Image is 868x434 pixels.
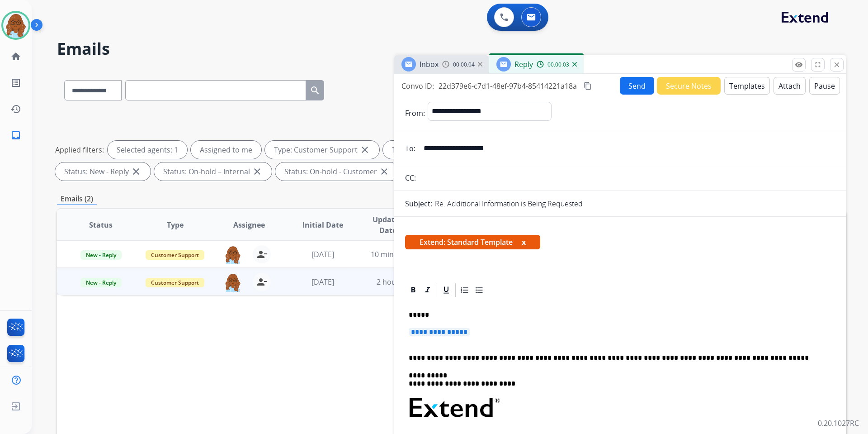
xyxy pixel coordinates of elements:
span: 10 minutes ago [371,249,423,259]
mat-icon: fullscreen [814,61,822,69]
p: CC: [405,172,416,183]
span: Type [167,219,184,230]
span: 22d379e6-c7d1-48ef-97b4-85414221a18a [439,81,577,91]
p: 0.20.1027RC [818,418,859,429]
div: Bold [406,283,420,297]
img: avatar [3,13,28,38]
span: Updated Date [368,214,409,236]
button: Pause [809,77,840,95]
mat-icon: close [131,166,142,177]
span: Extend: Standard Template [405,235,540,249]
mat-icon: list_alt [10,77,21,88]
mat-icon: close [359,144,370,155]
p: Emails (2) [57,193,97,205]
div: Type: Shipping Protection [383,141,501,159]
span: New - Reply [80,250,122,260]
mat-icon: history [10,104,21,114]
mat-icon: content_copy [584,82,592,90]
div: Status: On-hold – Internal [154,162,272,181]
span: Inbox [420,59,439,69]
span: New - Reply [80,278,122,287]
mat-icon: person_remove [256,249,267,260]
span: 2 hours ago [377,277,417,287]
span: Reply [514,59,533,69]
p: Re: Additional Information is Being Requested [435,198,583,209]
button: Templates [724,77,770,95]
span: Assignee [233,219,265,230]
span: 00:00:04 [453,61,475,68]
p: Convo ID: [401,81,434,91]
mat-icon: close [379,166,390,177]
span: Initial Date [302,219,343,230]
button: x [522,237,526,248]
div: Italic [421,283,434,297]
div: Type: Customer Support [265,141,379,159]
mat-icon: person_remove [256,277,267,287]
img: agent-avatar [224,273,242,292]
h2: Emails [57,40,846,58]
span: [DATE] [311,277,334,287]
mat-icon: search [310,85,321,96]
mat-icon: close [833,61,841,69]
p: From: [405,108,425,119]
p: Subject: [405,198,432,209]
span: [DATE] [311,249,334,259]
button: Send [620,77,654,95]
p: To: [405,143,415,154]
span: Customer Support [146,278,204,287]
mat-icon: inbox [10,130,21,141]
div: Status: New - Reply [55,162,151,181]
div: Underline [439,283,453,297]
mat-icon: home [10,51,21,62]
mat-icon: close [252,166,263,177]
span: Customer Support [146,250,204,260]
p: Applied filters: [55,144,104,155]
div: Bullet List [472,283,486,297]
img: agent-avatar [224,245,242,264]
button: Attach [774,77,806,95]
div: Assigned to me [191,141,261,159]
span: Status [89,219,113,230]
div: Selected agents: 1 [108,141,187,159]
span: 00:00:03 [547,61,569,68]
div: Ordered List [458,283,472,297]
button: Secure Notes [657,77,721,95]
div: Status: On-hold - Customer [275,162,399,181]
mat-icon: remove_red_eye [795,61,803,69]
